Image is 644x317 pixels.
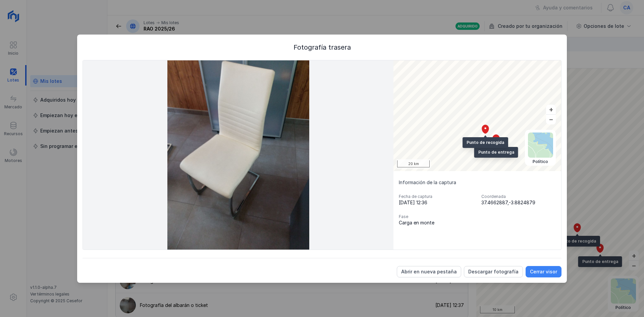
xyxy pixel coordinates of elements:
[481,194,556,199] div: Coordenada
[399,219,473,226] div: Carga en monte
[83,43,561,52] div: Fotografía trasera
[468,268,519,275] div: Descargar fotografía
[401,268,457,275] div: Abrir en nueva pestaña
[464,266,523,277] button: Descargar fotografía
[481,199,556,206] div: 37.4662887,-3.8824879
[528,159,553,164] div: Político
[526,266,561,277] button: Cerrar visor
[399,199,473,206] div: [DATE] 12:36
[397,266,461,277] button: Abrir en nueva pestaña
[546,115,556,124] button: –
[399,214,473,219] div: Fase
[399,194,473,199] div: Fecha de captura
[399,179,556,186] div: Información de la captura
[528,133,553,158] img: political.webp
[546,105,556,114] button: +
[530,268,557,275] div: Cerrar visor
[83,60,393,250] img: https://storage.googleapis.com/prod---trucker-nemus.appspot.com/images/608/608-2.jpg?X-Goog-Algor...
